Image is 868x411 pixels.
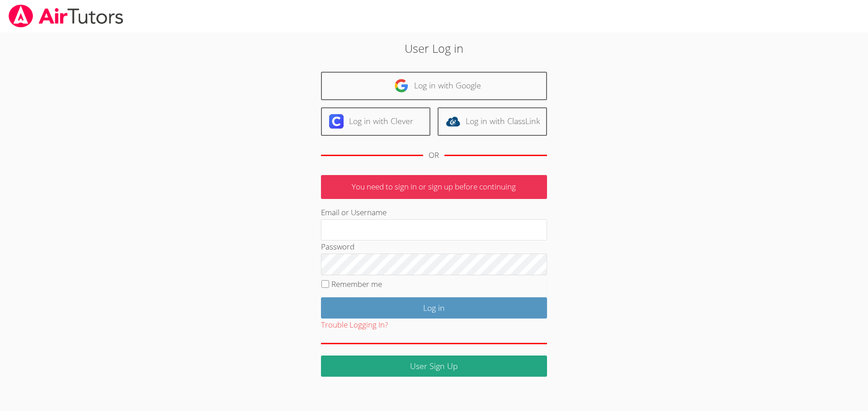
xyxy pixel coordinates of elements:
div: OR [429,149,439,162]
label: Remember me [331,279,382,289]
img: airtutors_banner-c4298cdbf04f3fff15de1276eac7730deb9818008684d7c2e4769d2f7ddbe033.png [8,5,124,28]
a: User Sign Up [321,356,547,377]
p: You need to sign in or sign up before continuing [321,175,547,199]
label: Email or Username [321,207,387,217]
h2: User Log in [200,40,669,57]
a: Log in with Google [321,72,547,100]
img: google-logo-50288ca7cdecda66e5e0955fdab243c47b7ad437acaf1139b6f446037453330a.svg [394,79,409,93]
a: Log in with ClassLink [438,107,547,136]
label: Password [321,241,354,252]
img: clever-logo-6eab21bc6e7a338710f1a6ff85c0baf02591cd810cc4098c63d3a4b26e2feb20.svg [329,114,344,129]
input: Log in [321,297,547,319]
a: Log in with Clever [321,107,430,136]
button: Trouble Logging In? [321,319,388,332]
img: classlink-logo-d6bb404cc1216ec64c9a2012d9dc4662098be43eaf13dc465df04b49fa7ab582.svg [446,114,460,129]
